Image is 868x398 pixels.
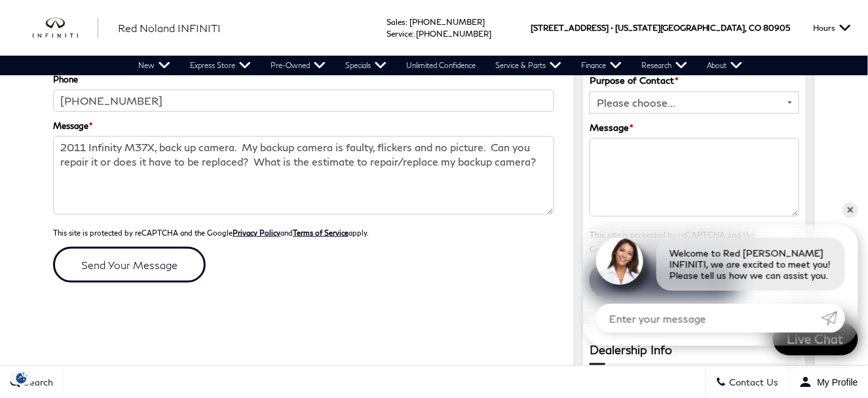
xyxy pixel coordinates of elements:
[409,17,485,27] a: [PHONE_NUMBER]
[33,18,98,39] img: INFINITI
[53,118,92,133] label: Message
[387,17,406,27] span: Sales
[20,376,53,388] span: Search
[293,228,349,237] a: Terms of Service
[656,238,845,291] div: Welcome to Red [PERSON_NAME] INFINITI, we are excited to meet you! Please tell us how we can assi...
[128,56,180,75] a: New
[531,23,791,33] a: [STREET_ADDRESS] • [US_STATE][GEOGRAPHIC_DATA], CO 80905
[396,56,485,75] a: Unlimited Confidence
[33,18,98,39] a: infiniti
[416,29,491,39] a: [PHONE_NUMBER]
[789,365,868,398] button: Open user profile menu
[7,371,37,385] img: Opt-Out Icon
[180,56,261,75] a: Express Store
[590,363,799,379] span: Phone Numbers:
[118,20,221,36] a: Red Noland INFINITI
[726,376,779,388] span: Contact Us
[596,304,821,333] input: Enter your message
[590,73,679,88] label: Purpose of Contact
[596,238,643,285] img: Agent profile photo
[812,376,858,387] span: My Profile
[590,120,633,135] label: Message
[387,29,412,39] span: Service
[261,56,335,75] a: Pre-Owned
[53,228,369,237] small: This site is protected by reCAPTCHA and the Google and apply.
[335,56,396,75] a: Specials
[632,56,697,75] a: Research
[128,56,753,75] nav: Main Navigation
[406,17,407,27] span: :
[7,371,37,385] section: Click to Open Cookie Consent Modal
[118,22,221,34] span: Red Noland INFINITI
[697,56,753,75] a: About
[233,228,280,237] a: Privacy Policy
[53,72,78,86] label: Phone
[412,29,414,39] span: :
[590,344,799,357] h3: Dealership Info
[571,56,632,75] a: Finance
[53,247,206,283] input: Send Your Message
[485,56,571,75] a: Service & Parts
[821,304,845,333] a: Submit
